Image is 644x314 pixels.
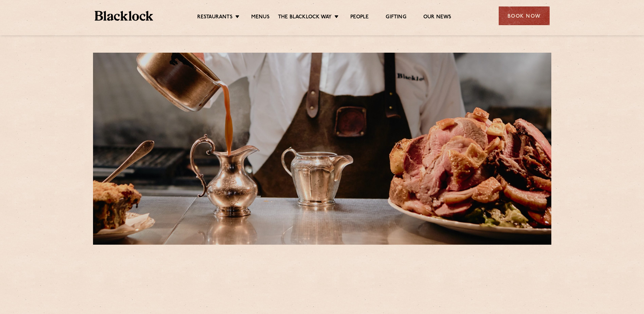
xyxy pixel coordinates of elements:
a: Restaurants [197,14,233,21]
img: BL_Textured_Logo-footer-cropped.svg [95,11,153,21]
a: People [350,14,369,21]
a: Menus [251,14,270,21]
div: Book Now [499,6,550,25]
a: The Blacklock Way [278,14,332,21]
a: Our News [423,14,452,21]
a: Gifting [386,14,406,21]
